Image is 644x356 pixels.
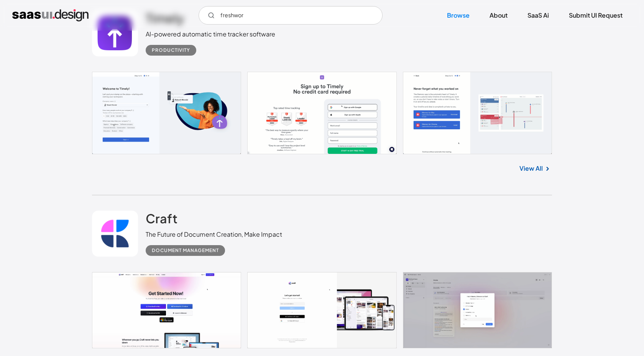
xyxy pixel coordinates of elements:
[438,7,479,24] a: Browse
[519,164,543,173] a: View All
[518,7,558,24] a: SaaS Ai
[146,211,177,226] h2: Craft
[480,7,517,24] a: About
[199,6,383,25] input: Search UI designs you're looking for...
[146,30,275,39] div: AI-powered automatic time tracker software
[152,46,190,55] div: Productivity
[560,7,632,24] a: Submit UI Request
[152,246,219,255] div: Document Management
[146,230,282,239] div: The Future of Document Creation, Make Impact
[146,211,177,230] a: Craft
